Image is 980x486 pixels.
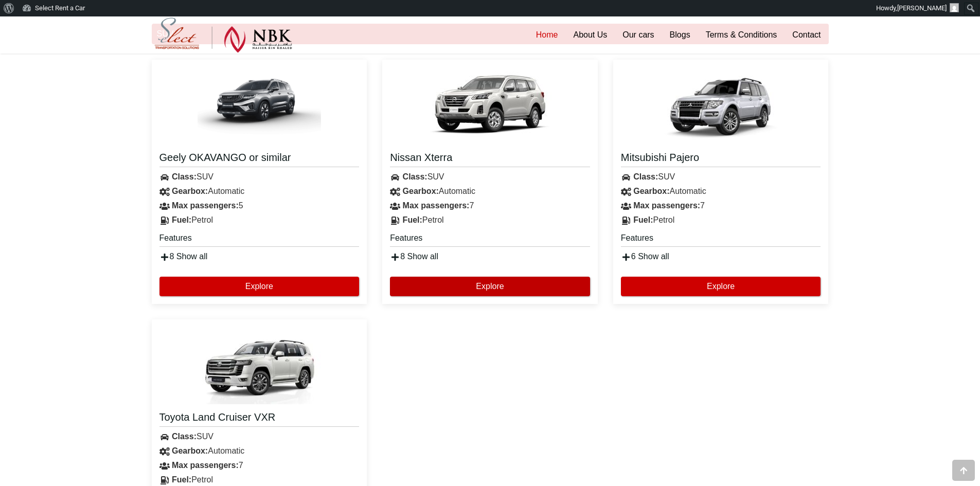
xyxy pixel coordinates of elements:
strong: Fuel: [633,215,653,224]
strong: Class: [172,172,197,181]
a: 6 Show all [621,252,669,261]
a: Blogs [662,16,698,53]
strong: Max passengers: [633,201,700,210]
div: SUV [152,429,367,444]
strong: Max passengers: [172,461,239,470]
a: Mitsubishi Pajero [621,151,821,167]
img: Toyota Land Cruiser VXR [198,327,321,404]
span: [PERSON_NAME] [897,4,947,12]
div: Petrol [152,213,367,227]
img: Select Rent a Car [154,17,292,53]
h5: Features [159,232,360,247]
strong: Fuel: [403,215,422,224]
div: Petrol [382,213,598,227]
div: 5 [152,199,367,213]
img: Nissan Xterra [428,67,551,145]
strong: Fuel: [172,475,191,484]
a: 8 Show all [390,252,438,261]
div: 7 [613,199,829,213]
strong: Class: [172,432,197,441]
a: 8 Show all [159,252,208,261]
a: Our cars [615,16,662,53]
strong: Max passengers: [403,201,470,210]
strong: Fuel: [172,215,191,224]
div: 7 [382,199,598,213]
div: Automatic [382,184,598,199]
strong: Class: [633,172,658,181]
div: Automatic [152,444,367,458]
button: Explore [159,277,360,296]
strong: Gearbox: [633,187,669,195]
strong: Gearbox: [172,187,208,195]
h5: Features [621,232,821,247]
div: Petrol [613,213,829,227]
img: Mitsubishi Pajero [659,67,782,145]
a: Toyota Land Cruiser VXR [159,410,360,427]
div: 7 [152,458,367,473]
div: SUV [152,170,367,184]
a: Geely OKAVANGO or similar [159,151,360,167]
img: Geely OKAVANGO or similar [198,67,321,145]
h5: Features [390,232,590,247]
div: Automatic [613,184,829,199]
a: Terms & Conditions [698,16,785,53]
strong: Class: [403,172,427,181]
a: Home [528,16,566,53]
strong: Gearbox: [172,446,208,455]
strong: Max passengers: [172,201,239,210]
button: Explore [621,277,821,296]
button: Explore [390,277,590,296]
div: SUV [613,170,829,184]
div: Automatic [152,184,367,199]
strong: Gearbox: [403,187,439,195]
div: SUV [382,170,598,184]
a: About Us [565,16,615,53]
a: Contact [785,16,828,53]
div: Go to top [952,460,975,481]
a: Nissan Xterra [390,151,590,167]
